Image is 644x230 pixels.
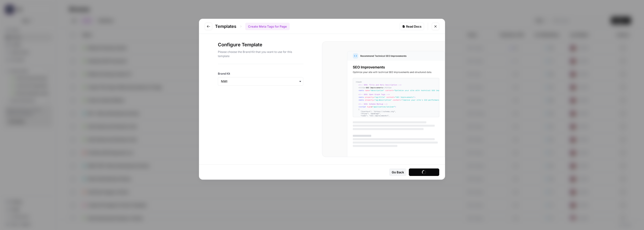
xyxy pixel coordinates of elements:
[402,24,421,29] div: Read Docs
[218,72,303,76] label: Brand Kit
[221,79,300,84] input: NMI
[432,23,439,30] button: Close modal
[218,50,303,58] p: Please choose the Brand Kit that you want to use for this template
[205,23,212,30] button: Go to previous step
[392,170,404,175] div: Go Back
[215,23,290,30] div: Templates
[218,41,303,64] div: Configure Template
[245,23,290,30] div: Create Meta Tags for Page
[389,168,406,176] button: Go Back
[400,23,424,30] a: Read Docs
